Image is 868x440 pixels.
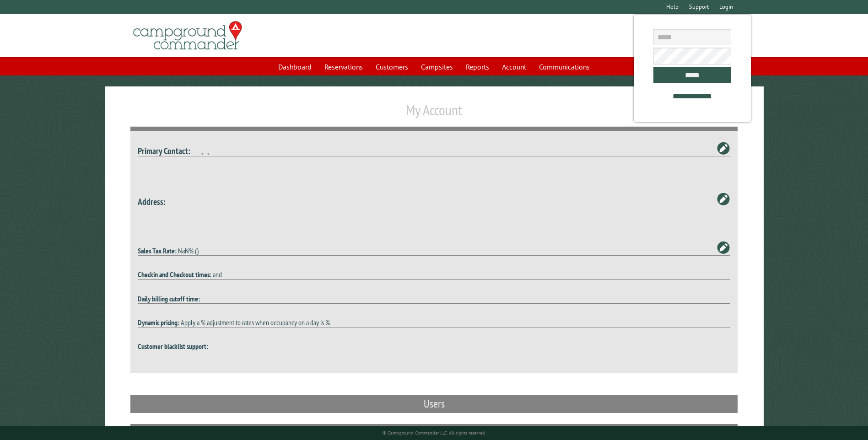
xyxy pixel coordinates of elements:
span: and [213,270,222,279]
strong: Primary Contact: [138,145,190,156]
strong: Daily billing cutoff time: [138,294,200,303]
h2: Users [130,395,737,413]
img: Campground Commander [130,18,245,54]
strong: Address: [138,196,166,207]
span: NaN% () [178,246,199,255]
a: Dashboard [273,58,317,75]
strong: Checkin and Checkout times: [138,270,211,279]
small: © Campground Commander LLC. All rights reserved. [383,430,486,436]
h4: , , [138,145,730,156]
span: Apply a % adjustment to rates when occupancy on a day is % [181,318,330,327]
a: Campsites [415,58,458,75]
a: Customers [370,58,414,75]
h1: My Account [130,101,737,126]
a: Reports [460,58,495,75]
strong: Dynamic pricing: [138,318,179,327]
strong: Customer blacklist support: [138,342,208,351]
a: Reservations [319,58,368,75]
strong: Sales Tax Rate: [138,246,177,255]
a: Communications [534,58,595,75]
a: Account [496,58,532,75]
